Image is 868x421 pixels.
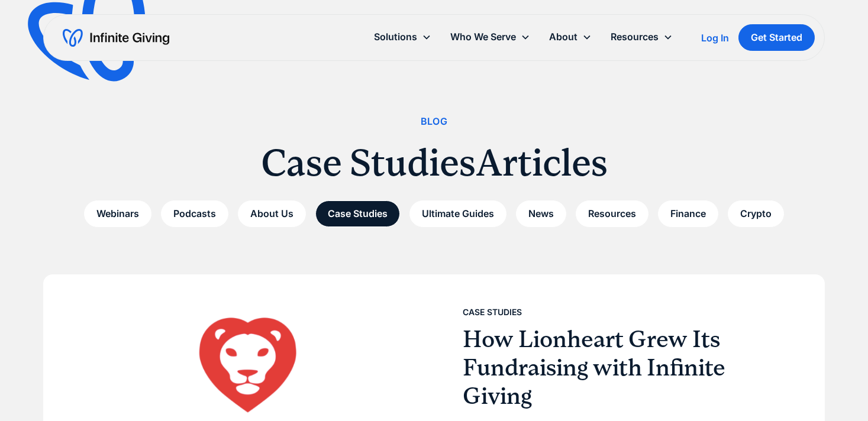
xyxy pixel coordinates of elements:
[450,29,516,45] div: Who We Serve
[374,29,417,45] div: Solutions
[738,24,815,51] a: Get Started
[421,114,448,129] div: Blog
[161,200,228,227] a: Podcasts
[364,24,441,50] div: Solutions
[611,29,659,45] div: Resources
[63,28,169,47] a: home
[728,200,784,227] a: Crypto
[701,33,729,43] div: Log In
[441,24,540,50] div: Who We Serve
[658,200,718,227] a: Finance
[701,31,729,45] a: Log In
[409,200,506,227] a: Ultimate Guides
[540,24,601,50] div: About
[576,200,648,227] a: Resources
[463,325,795,410] h3: How Lionheart Grew Its Fundraising with Infinite Giving
[315,200,400,227] a: Case Studies
[261,139,476,186] h1: Case Studies
[516,200,566,227] a: News
[84,200,151,227] a: Webinars
[549,29,577,45] div: About
[238,200,306,227] a: About Us
[463,305,522,319] div: Case Studies
[601,24,682,50] div: Resources
[476,139,608,186] h1: Articles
